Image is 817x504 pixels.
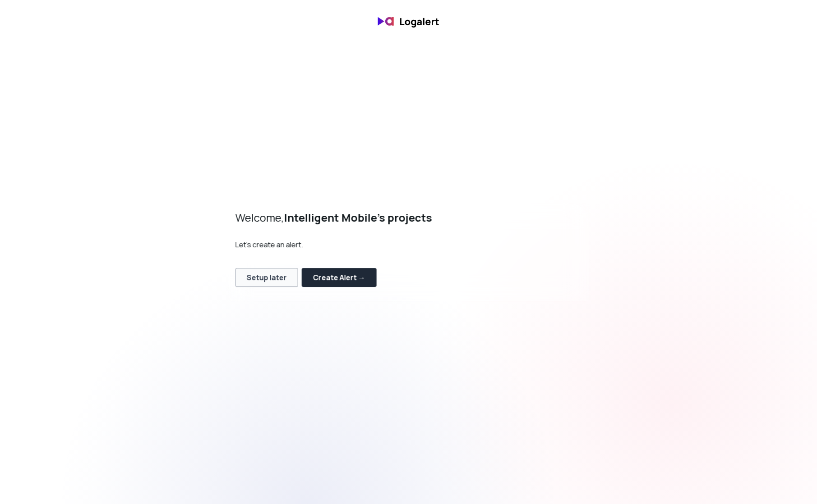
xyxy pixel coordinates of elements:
[284,210,432,225] strong: Intelligent Mobile's projects
[235,268,298,287] button: Setup later
[235,239,582,261] p: Let's create an alert.
[247,272,287,283] div: Setup later
[302,268,377,287] button: Create Alert →
[313,272,365,283] div: Create Alert →
[373,11,445,32] img: banner logo
[235,210,582,225] div: Welcome,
